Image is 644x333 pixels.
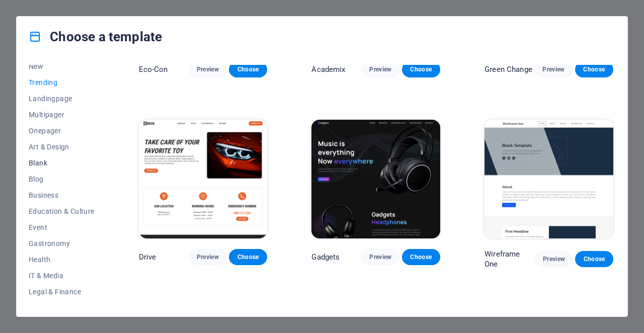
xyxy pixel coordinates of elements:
[575,251,613,267] button: Choose
[410,253,432,261] span: Choose
[29,235,95,252] button: Gastronomy
[29,268,95,284] button: IT & Media
[29,187,95,203] button: Business
[369,65,391,73] span: Preview
[369,253,391,261] span: Preview
[542,65,565,73] span: Preview
[575,61,613,77] button: Choose
[410,65,432,73] span: Choose
[29,127,95,135] span: Onepager
[402,249,440,265] button: Choose
[29,155,95,171] button: Blank
[237,65,259,73] span: Choose
[361,61,399,77] button: Preview
[29,111,95,119] span: Multipager
[402,61,440,77] button: Choose
[485,249,535,269] p: Wireframe One
[29,95,95,103] span: Landingpage
[311,252,340,262] p: Gadgets
[311,64,345,74] p: Academix
[361,249,399,265] button: Preview
[29,91,95,107] button: Landingpage
[29,239,95,247] span: Gastronomy
[534,61,573,77] button: Preview
[139,252,156,262] p: Drive
[29,203,95,219] button: Education & Culture
[29,300,95,316] button: Non-Profit
[29,252,95,268] button: Health
[29,139,95,155] button: Art & Design
[485,120,613,238] img: Wireframe One
[311,120,440,238] img: Gadgets
[189,61,227,77] button: Preview
[189,249,227,265] button: Preview
[29,207,95,215] span: Education & Culture
[29,159,95,167] span: Blank
[29,223,95,231] span: Event
[29,78,95,87] span: Trending
[29,284,95,300] button: Legal & Finance
[237,253,259,261] span: Choose
[29,62,95,70] span: New
[29,74,95,91] button: Trending
[29,272,95,280] span: IT & Media
[29,107,95,123] button: Multipager
[139,64,168,74] p: Eco-Con
[29,288,95,296] span: Legal & Finance
[229,249,267,265] button: Choose
[29,191,95,199] span: Business
[197,253,219,261] span: Preview
[29,123,95,139] button: Onepager
[29,29,162,45] h4: Choose a template
[29,175,95,183] span: Blog
[197,65,219,73] span: Preview
[543,255,565,263] span: Preview
[485,64,532,74] p: Green Change
[29,256,95,264] span: Health
[29,304,95,312] span: Non-Profit
[139,120,268,238] img: Drive
[229,61,267,77] button: Choose
[583,65,605,73] span: Choose
[29,171,95,187] button: Blog
[535,251,573,267] button: Preview
[29,58,95,74] button: New
[29,143,95,151] span: Art & Design
[583,255,605,263] span: Choose
[29,219,95,235] button: Event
